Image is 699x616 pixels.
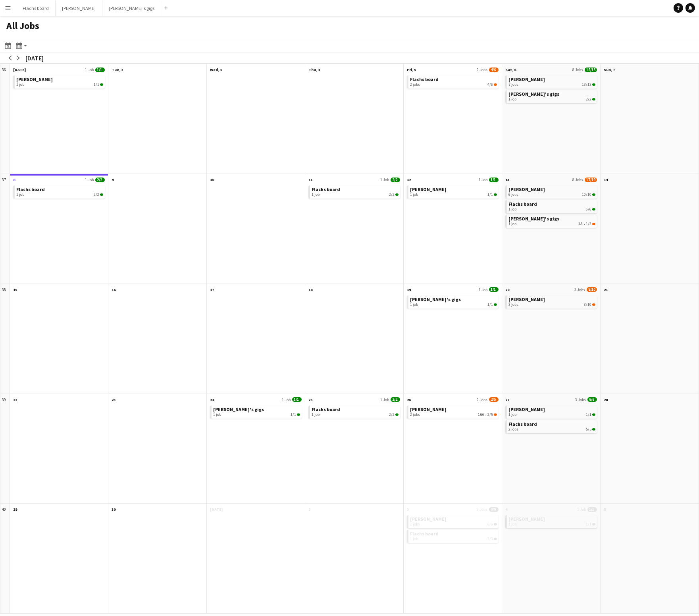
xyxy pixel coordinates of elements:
[487,522,493,527] span: 6/6
[102,0,161,16] button: [PERSON_NAME]'s gigs
[100,193,103,196] span: 2/2
[489,397,499,402] span: 2/5
[95,178,105,182] span: 2/2
[508,216,559,222] span: Hedvig's gigs
[592,83,595,86] span: 13/13
[508,192,518,197] span: 6 jobs
[592,303,595,306] span: 8/10
[592,193,595,196] span: 10/10
[508,522,516,527] span: 1 job
[508,515,595,527] a: [PERSON_NAME]1 job1/1
[410,516,447,522] span: Asger Gigs
[575,397,586,402] span: 3 Jobs
[112,287,116,292] span: 16
[391,397,400,402] span: 2/2
[13,177,15,182] span: 8
[112,507,116,512] span: 30
[312,192,320,197] span: 1 job
[308,67,320,72] span: Thu, 4
[586,97,591,102] span: 2/2
[410,192,418,197] span: 1 job
[585,178,597,182] span: 17/19
[494,303,497,306] span: 1/1
[213,406,300,417] a: [PERSON_NAME]'s gigs1 job1/1
[508,82,518,87] span: 7 jobs
[410,302,418,307] span: 1 job
[508,215,595,226] a: [PERSON_NAME]'s gigs1 job1A•1/3
[508,295,595,307] a: [PERSON_NAME]3 jobs8/10
[389,192,395,197] span: 2/2
[16,186,45,192] span: Flachs board
[410,75,497,87] a: Flachs board2 jobs4/6
[312,412,320,417] span: 1 job
[292,397,302,402] span: 1/1
[494,193,497,196] span: 1/1
[16,82,24,87] span: 1 job
[210,287,214,292] span: 17
[508,412,516,417] span: 1 job
[487,192,493,197] span: 1/1
[410,522,420,527] span: 2 jobs
[489,287,499,292] span: 1/1
[16,76,53,82] span: Asger Gigs
[508,186,545,192] span: Asger Gigs
[16,75,103,87] a: [PERSON_NAME]1 job1/1
[508,302,518,307] span: 3 jobs
[479,177,487,182] span: 1 Job
[494,83,497,86] span: 4/6
[586,412,591,417] span: 1/1
[505,397,509,402] span: 27
[410,412,420,417] span: 2 jobs
[312,185,399,197] a: Flachs board1 job2/2
[410,530,497,541] a: Flachs board1 job3/3
[391,178,400,182] span: 2/2
[85,177,94,182] span: 1 Job
[100,83,103,86] span: 1/1
[0,284,10,394] div: 38
[407,287,411,292] span: 19
[587,507,597,512] span: 1/1
[489,507,499,512] span: 9/9
[494,538,497,540] span: 3/3
[112,397,116,402] span: 23
[604,397,608,402] span: 28
[487,82,493,87] span: 4/6
[210,507,223,512] span: [DATE]
[410,406,497,417] a: [PERSON_NAME]2 jobs16A•2/5
[16,192,24,197] span: 1 job
[508,406,595,417] a: [PERSON_NAME]1 job1/1
[407,177,411,182] span: 12
[604,507,606,512] span: 5
[508,222,516,226] span: 1 job
[587,287,597,292] span: 8/10
[477,397,487,402] span: 2 Jobs
[56,0,102,16] button: [PERSON_NAME]
[95,68,105,72] span: 1/1
[592,223,595,225] span: 1/3
[94,82,99,87] span: 1/1
[94,192,99,197] span: 2/2
[508,516,545,522] span: Asger Gigs
[312,186,340,192] span: Flachs board
[0,394,10,504] div: 39
[16,0,56,16] button: Flachs board
[505,67,516,72] span: Sat, 6
[13,287,17,292] span: 15
[586,222,591,226] span: 1/3
[210,67,222,72] span: Wed, 3
[312,406,340,412] span: Flachs board
[584,302,591,307] span: 8/10
[592,428,595,431] span: 5/5
[410,531,439,537] span: Flachs board
[508,406,545,412] span: Asger Gigs
[572,67,583,72] span: 8 Jobs
[410,515,497,527] a: [PERSON_NAME]2 jobs6/6
[487,412,493,417] span: 2/5
[505,507,507,512] span: 4
[308,507,310,512] span: 2
[582,82,591,87] span: 13/13
[410,295,497,307] a: [PERSON_NAME]'s gigs1 job1/1
[508,420,595,432] a: Flachs board2 jobs5/5
[297,413,300,416] span: 1/1
[604,287,608,292] span: 21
